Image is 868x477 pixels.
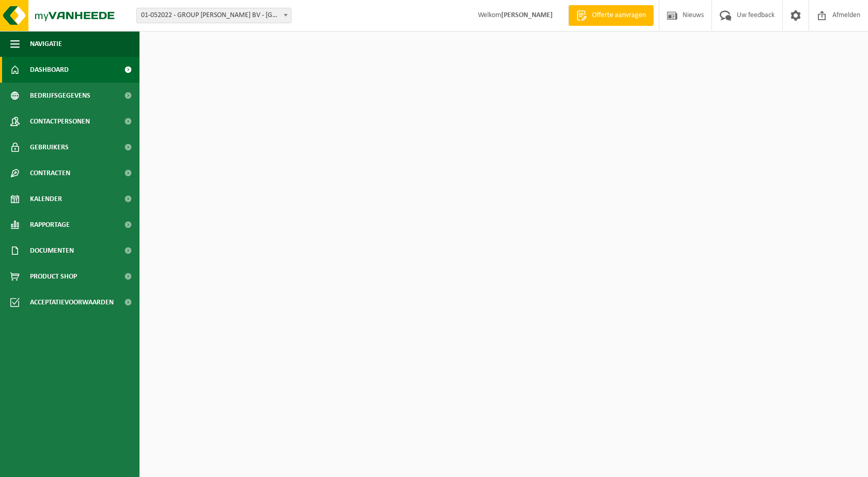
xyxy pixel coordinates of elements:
[30,57,69,83] span: Dashboard
[30,83,90,109] span: Bedrijfsgegevens
[30,31,62,57] span: Navigatie
[30,109,90,134] span: Contactpersonen
[30,238,74,264] span: Documenten
[136,8,291,23] span: 01-052022 - GROUP DESMET BV - HARELBEKE
[30,134,69,160] span: Gebruikers
[30,160,70,186] span: Contracten
[501,11,553,19] strong: [PERSON_NAME]
[568,5,654,26] a: Offerte aanvragen
[30,212,70,238] span: Rapportage
[590,10,648,21] span: Offerte aanvragen
[30,186,62,212] span: Kalender
[30,289,114,315] span: Acceptatievoorwaarden
[30,264,77,289] span: Product Shop
[137,8,291,23] span: 01-052022 - GROUP DESMET BV - HARELBEKE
